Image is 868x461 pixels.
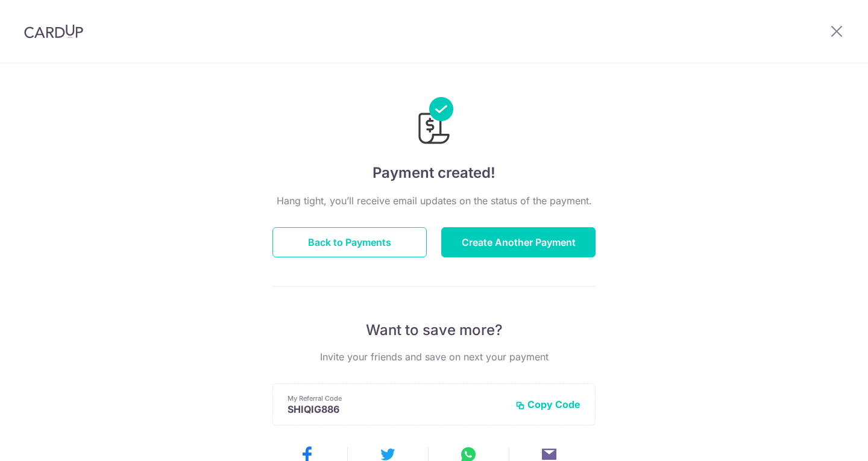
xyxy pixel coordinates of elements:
[441,227,596,257] button: Create Another Payment
[272,350,596,364] p: Invite your friends and save on next your payment
[272,321,596,340] p: Want to save more?
[272,227,427,257] button: Back to Payments
[415,97,453,148] img: Payments
[288,403,506,415] p: SHIQIG886
[24,24,83,39] img: CardUp
[515,398,580,410] button: Copy Code
[272,162,596,184] h4: Payment created!
[272,193,596,208] p: Hang tight, you’ll receive email updates on the status of the payment.
[288,394,506,403] p: My Referral Code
